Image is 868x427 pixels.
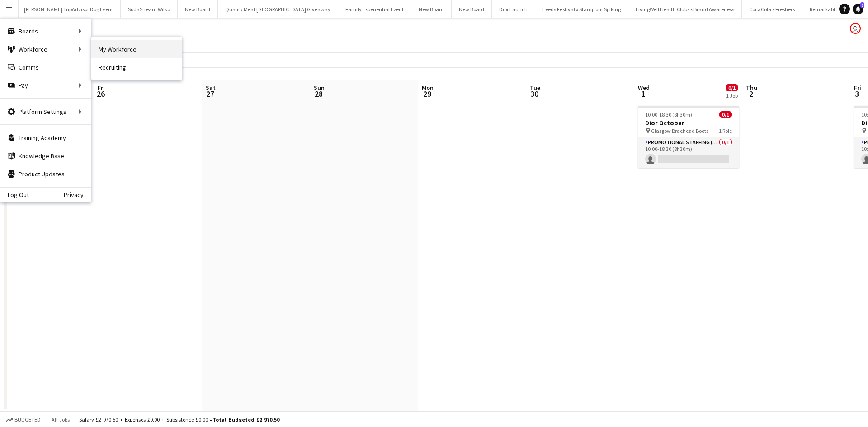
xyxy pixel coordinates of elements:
[726,92,738,99] div: 1 Job
[638,119,739,127] h3: Dior October
[638,84,650,92] span: Wed
[452,0,492,18] button: New Board
[121,0,178,18] button: SodaStream Wilko
[860,2,864,8] span: 2
[0,191,29,198] a: Log Out
[338,0,411,18] button: Family Experiential Event
[535,0,628,18] button: Leeds Festival x Stamp out Spiking
[204,89,216,99] span: 27
[628,0,742,18] button: LivingWell Health Clubs x Brand Awareness
[206,84,216,92] span: Sat
[50,416,71,423] span: All jobs
[719,111,732,118] span: 0/1
[742,0,802,18] button: CocaCola x Freshers
[218,0,338,18] button: Quality Meat [GEOGRAPHIC_DATA] Giveaway
[0,58,91,76] a: Comms
[5,415,42,425] button: Budgeted
[79,416,279,423] div: Salary £2 970.50 + Expenses £0.00 + Subsistence £0.00 =
[0,22,91,40] div: Boards
[492,0,535,18] button: Dior Launch
[420,89,434,99] span: 29
[853,89,861,99] span: 3
[98,84,105,92] span: Fri
[637,89,650,99] span: 1
[91,40,182,58] a: My Workforce
[854,84,861,92] span: Fri
[314,84,325,92] span: Sun
[64,191,91,198] a: Privacy
[645,111,692,118] span: 10:00-18:30 (8h30m)
[212,416,279,423] span: Total Budgeted £2 970.50
[422,84,434,92] span: Mon
[530,84,540,92] span: Tue
[651,127,708,134] span: Glasgow Braehead Boots
[0,165,91,183] a: Product Updates
[411,0,452,18] button: New Board
[853,4,863,14] a: 2
[850,23,861,34] app-user-avatar: Joanne Milne
[91,58,182,76] a: Recruiting
[746,84,757,92] span: Thu
[638,106,739,168] app-job-card: 10:00-18:30 (8h30m)0/1Dior October Glasgow Braehead Boots1 RolePromotional Staffing (Sales Staff)...
[96,89,105,99] span: 26
[0,129,91,147] a: Training Academy
[312,89,325,99] span: 28
[0,147,91,165] a: Knowledge Base
[638,137,739,168] app-card-role: Promotional Staffing (Sales Staff)0/110:00-18:30 (8h30m)
[719,127,732,134] span: 1 Role
[0,76,91,94] div: Pay
[745,89,757,99] span: 2
[14,417,41,423] span: Budgeted
[178,0,218,18] button: New Board
[0,40,91,58] div: Workforce
[726,84,738,91] span: 0/1
[528,89,540,99] span: 30
[0,103,91,121] div: Platform Settings
[17,0,121,18] button: [PERSON_NAME] TripAdvisor Dog Event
